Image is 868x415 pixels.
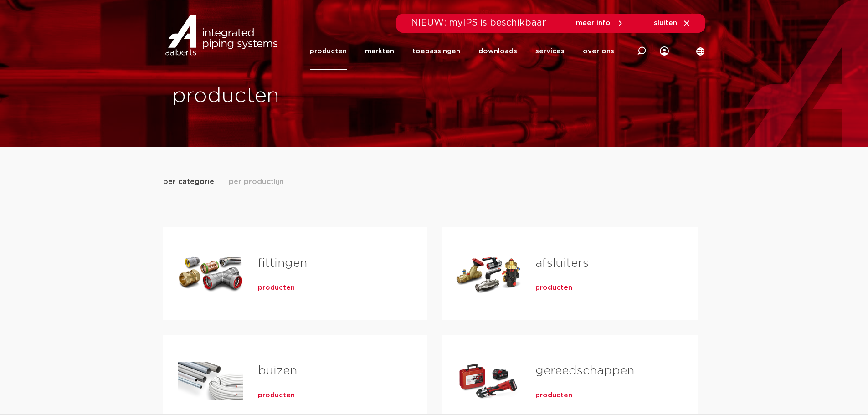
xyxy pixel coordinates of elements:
[654,20,677,26] span: sluiten
[576,19,624,27] a: meer info
[258,283,295,292] a: producten
[163,176,214,187] span: per categorie
[535,283,572,292] a: producten
[258,365,297,377] a: buizen
[535,257,589,269] a: afsluiters
[365,33,394,70] a: markten
[583,33,614,70] a: over ons
[310,33,614,70] nav: Menu
[258,257,307,269] a: fittingen
[412,33,460,70] a: toepassingen
[172,82,430,111] h1: producten
[535,365,634,377] a: gereedschappen
[310,33,347,70] a: producten
[478,33,517,70] a: downloads
[229,176,284,187] span: per productlijn
[535,33,565,70] a: services
[411,18,546,27] span: NIEUW: myIPS is beschikbaar
[654,19,691,27] a: sluiten
[535,391,572,400] a: producten
[258,391,295,400] a: producten
[660,33,669,70] div: my IPS
[576,20,611,26] span: meer info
